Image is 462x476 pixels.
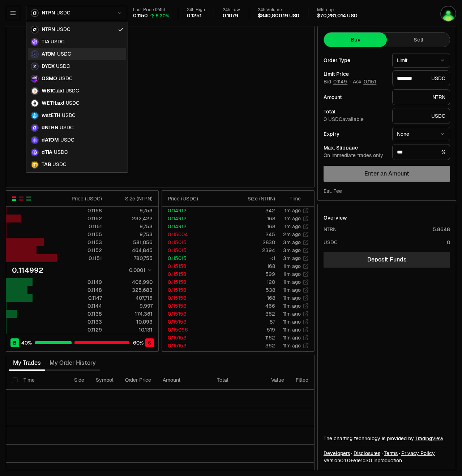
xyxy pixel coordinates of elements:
span: USDC [65,88,79,94]
span: WBTC.axl [42,88,64,94]
span: DYDX [42,63,55,70]
span: TIA [42,39,49,45]
img: WETH.axl Logo [31,100,38,107]
span: TAB [42,161,51,168]
span: dNTRN [42,125,58,131]
span: USDC [56,26,70,33]
span: USDC [66,100,80,107]
span: OSMO [42,75,57,82]
span: WETH.axl [42,100,64,107]
span: USDC [60,137,74,143]
img: NTRN Logo [31,26,38,33]
img: TIA Logo [31,39,38,45]
span: USDC [62,112,76,119]
span: USDC [52,161,66,168]
span: NTRN [42,26,55,33]
span: dTIA [42,149,52,156]
img: OSMO Logo [31,75,38,82]
span: USDC [51,39,64,45]
img: ATOM Logo [31,51,38,57]
img: dNTRN Logo [31,125,38,131]
span: USDC [54,149,68,156]
span: dATOM [42,137,59,143]
img: DYDX Logo [31,63,38,70]
span: wstETH [42,112,60,119]
span: USDC [56,63,70,70]
span: USDC [59,75,72,82]
img: TAB Logo [31,161,38,168]
img: dATOM Logo [31,137,38,143]
img: WBTC.axl Logo [31,88,38,94]
span: USDC [60,125,73,131]
span: USDC [57,51,71,57]
img: dTIA Logo [31,149,38,156]
span: ATOM [42,51,56,57]
img: wstETH Logo [31,112,38,119]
